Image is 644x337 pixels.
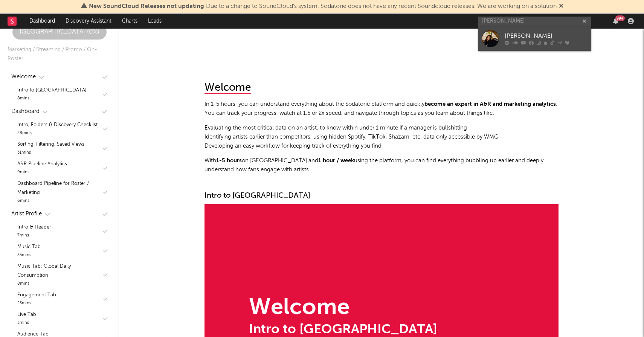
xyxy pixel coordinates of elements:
[17,160,67,169] div: A&R Pipeline Analytics
[17,252,41,259] div: 35 mins
[11,107,40,116] div: Dashboard
[11,72,36,81] div: Welcome
[17,140,84,149] div: Sorting, Filtering, Saved Views
[204,124,559,133] li: Evaluating the most critical data on an artist, to know within under 1 minute if a manager is bul...
[89,3,204,9] span: New SoundCloud Releases not updating
[249,323,437,336] div: Intro to [GEOGRAPHIC_DATA]
[17,262,101,280] div: Music Tab: Global Daily Consumption
[17,242,41,252] div: Music Tab
[204,82,251,94] div: Welcome
[17,280,101,288] div: 8 mins
[204,133,559,142] li: Identifying artists earlier than competitors, using hidden Spotify, TikTok, Shazam, etc. data onl...
[11,209,42,218] div: Artist Profile
[60,14,117,29] a: Discovery Assistant
[478,26,591,51] a: [PERSON_NAME]
[17,95,87,102] div: 8 mins
[8,45,111,63] div: Marketing / Streaming / Promo / On-Roster
[318,158,354,163] strong: 1 hour / week
[17,223,51,232] div: Intro & Header
[17,149,84,157] div: 31 mins
[143,14,167,29] a: Leads
[249,297,437,319] div: Welcome
[17,291,56,300] div: Engagement Tab
[17,169,67,176] div: 9 mins
[17,197,101,205] div: 6 mins
[17,232,51,239] div: 7 mins
[478,17,591,26] input: Search for artists
[17,130,98,137] div: 28 mins
[613,18,618,24] button: 99+
[204,191,559,200] div: Intro to [GEOGRAPHIC_DATA]
[216,158,242,163] strong: 1-5 hours
[204,142,559,151] li: Developing an easy workflow for keeping track of everything you find
[17,120,98,130] div: Intro, Folders & Discovery Checklist
[17,300,56,307] div: 25 mins
[559,3,563,9] span: Dismiss
[17,310,36,319] div: Live Tab
[204,100,559,118] p: In 1-5 hours, you can understand everything about the Sodatone platform and quickly . You can tra...
[24,14,60,29] a: Dashboard
[204,156,559,174] p: With on [GEOGRAPHIC_DATA] and using the platform, you can find everything bubbling up earlier and...
[424,101,556,107] strong: become an expert in A&R and marketing analytics
[17,319,36,327] div: 3 mins
[89,3,557,9] span: : Due to a change to SoundCloud's system, Sodatone does not have any recent Soundcloud releases. ...
[615,15,625,21] div: 99 +
[117,14,143,29] a: Charts
[17,179,101,197] div: Dashboard Pipeline for Roster / Marketing
[505,32,588,41] div: [PERSON_NAME]
[12,27,107,37] div: [GEOGRAPHIC_DATA] ( 0 %)
[17,86,87,95] div: Intro to [GEOGRAPHIC_DATA]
